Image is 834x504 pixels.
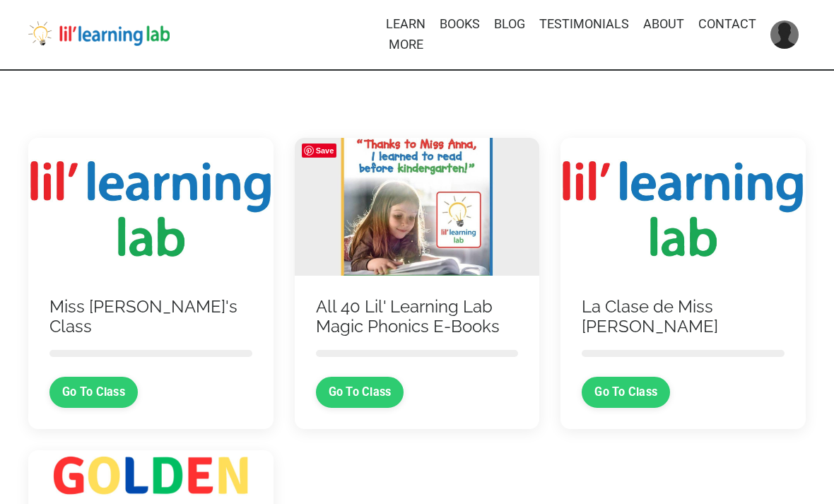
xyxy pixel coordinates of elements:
[582,297,785,338] a: La Clase de Miss [PERSON_NAME]
[28,21,170,47] img: lil' learning lab
[28,138,274,276] img: 4PhO0kh5RXGZUtBlzLiX_product-thumbnail_1280x720.png
[770,20,799,49] img: User Avatar
[302,143,337,158] span: Save
[295,138,540,276] img: MvQOlt8yShOUuPFVolEP_file.jpg
[440,14,480,55] a: BOOKS
[316,297,519,338] a: All 40 Lil' Learning Lab Magic Phonics E-Books
[643,14,684,55] a: ABOUT
[49,297,252,338] a: Miss [PERSON_NAME]'s Class
[582,377,670,408] a: Go To Class
[386,14,425,55] a: LEARN MORE
[698,14,756,55] a: CONTACT
[316,377,404,408] a: Go To Class
[494,14,525,55] a: BLOG
[560,138,806,276] img: 4PhO0kh5RXGZUtBlzLiX_product-thumbnail_1280x720.png
[539,14,629,55] a: TESTIMONIALS
[49,377,138,408] a: Go To Class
